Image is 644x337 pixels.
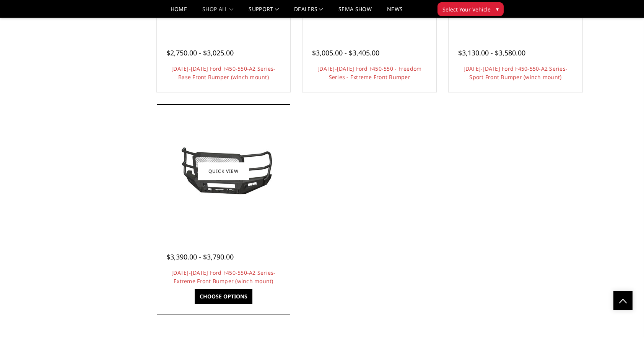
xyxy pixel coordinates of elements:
a: Support [249,6,279,18]
a: [DATE]-[DATE] Ford F450-550-A2 Series-Extreme Front Bumper (winch mount) [171,269,276,285]
iframe: Chat Widget [606,300,644,337]
span: Select Your Vehicle [442,5,491,13]
button: Select Your Vehicle [437,2,504,16]
a: [DATE]-[DATE] Ford F450-550 - Freedom Series - Extreme Front Bumper [317,65,421,81]
a: Click to Top [613,291,633,310]
a: Choose Options [195,289,252,304]
span: ▾ [496,5,499,13]
a: [DATE]-[DATE] Ford F450-550-A2 Series-Sport Front Bumper (winch mount) [463,65,568,81]
span: $3,130.00 - $3,580.00 [458,48,525,57]
a: shop all [202,6,233,18]
a: Dealers [294,6,323,18]
a: 2023-2025 Ford F450-550-A2 Series-Extreme Front Bumper (winch mount) [159,106,289,236]
a: Quick view [198,162,249,180]
span: $2,750.00 - $3,025.00 [166,48,234,57]
img: 2023-2025 Ford F450-550-A2 Series-Extreme Front Bumper (winch mount) [162,143,285,200]
a: Home [171,6,187,18]
a: [DATE]-[DATE] Ford F450-550-A2 Series-Base Front Bumper (winch mount) [171,65,276,81]
span: $3,005.00 - $3,405.00 [312,48,379,57]
span: $3,390.00 - $3,790.00 [166,252,234,261]
a: SEMA Show [338,6,372,18]
a: News [387,6,403,18]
